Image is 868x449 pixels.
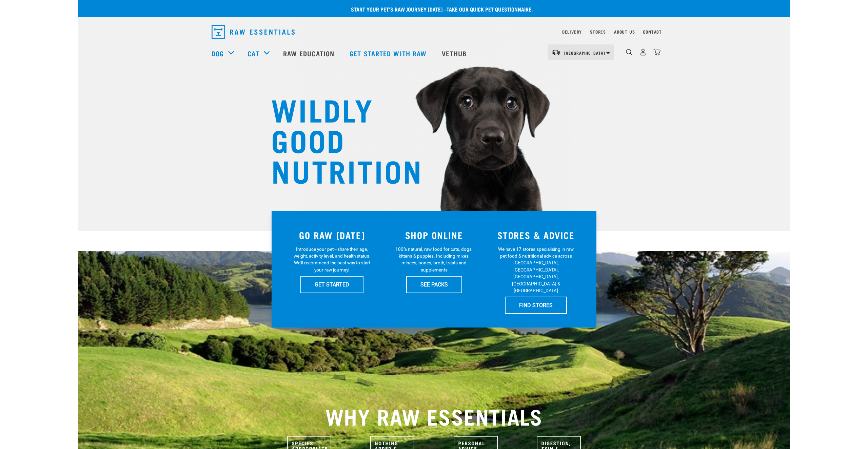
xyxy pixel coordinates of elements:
[552,49,561,55] img: van-moving.png
[639,49,647,56] img: user.png
[212,25,295,39] img: Raw Essentials Logo
[206,22,662,41] nav: dropdown navigation
[343,40,435,67] a: Get started with Raw
[271,93,407,185] h1: WILDLY GOOD NUTRITION
[562,31,582,33] a: Delivery
[626,49,632,55] img: home-icon-1@2x.png
[83,5,795,13] p: Start your pet’s raw journey [DATE] –
[387,230,481,240] h3: SHOP ONLINE
[614,31,635,33] a: About Us
[212,404,656,428] h2: WHY RAW ESSENTIALS
[447,7,533,11] a: take our quick pet questionnaire.
[653,49,660,56] img: home-icon@2x.png
[248,48,259,58] a: Cat
[496,246,576,294] p: We have 17 stores specialising in raw pet food & nutritional advice across [GEOGRAPHIC_DATA], [GE...
[406,276,462,293] a: SEE PACKS
[505,297,567,314] a: FIND STORES
[285,230,379,240] h3: GO RAW [DATE]
[394,246,474,274] p: 100% natural, raw food for cats, dogs, kittens & puppies. Including mixes, minces, bones, broth, ...
[590,31,606,33] a: Stores
[292,246,372,274] p: Introduce your pet—share their age, weight, activity level, and health status. We'll recommend th...
[435,40,475,67] a: Vethub
[564,52,605,54] span: [GEOGRAPHIC_DATA]
[212,48,224,58] a: Dog
[643,31,662,33] a: Contact
[276,40,343,67] a: Raw Education
[78,40,790,67] nav: dropdown navigation
[300,276,363,293] a: GET STARTED
[489,230,583,240] h3: STORES & ADVICE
